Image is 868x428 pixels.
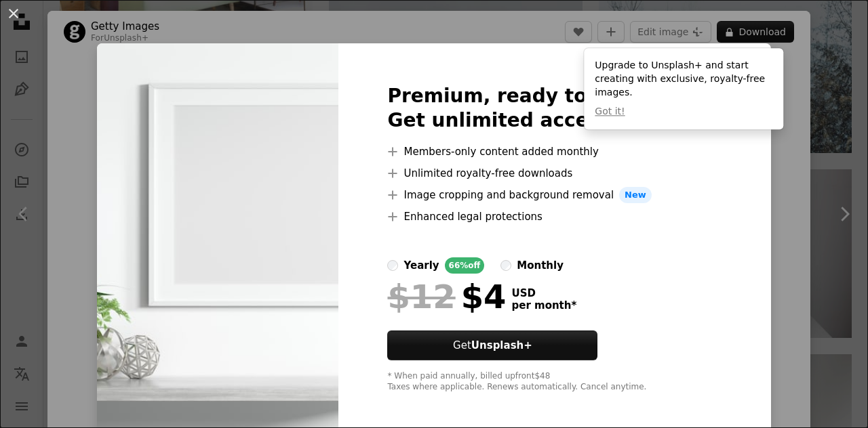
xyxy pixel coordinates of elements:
[387,187,722,203] li: Image cropping and background removal
[445,257,485,274] div: 66% off
[471,339,532,351] strong: Unsplash+
[511,299,576,312] span: per month *
[595,105,625,119] button: Got it!
[584,48,783,129] div: Upgrade to Unsplash+ and start creating with exclusive, royalty-free images.
[387,165,722,181] li: Unlimited royalty-free downloads
[619,187,652,203] span: New
[387,279,455,314] span: $12
[387,144,722,160] li: Members-only content added monthly
[500,260,511,271] input: monthly
[511,287,576,299] span: USD
[517,257,564,274] div: monthly
[403,257,439,274] div: yearly
[387,330,597,360] button: GetUnsplash+
[387,260,398,271] input: yearly66%off
[387,209,722,225] li: Enhanced legal protections
[387,84,722,133] h2: Premium, ready to use images. Get unlimited access.
[387,279,506,314] div: $4
[387,371,722,393] div: * When paid annually, billed upfront $48 Taxes where applicable. Renews automatically. Cancel any...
